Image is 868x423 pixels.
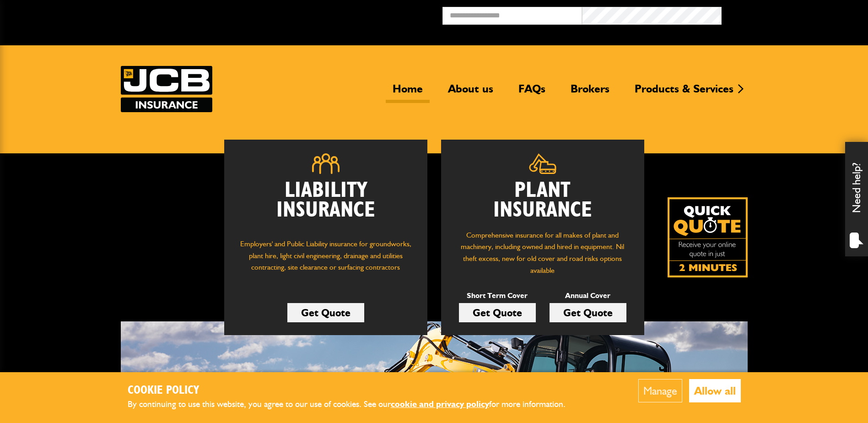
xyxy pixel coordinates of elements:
[512,82,552,103] a: FAQs
[564,82,616,103] a: Brokers
[550,303,626,322] a: Get Quote
[238,238,414,282] p: Employers' and Public Liability insurance for groundworks, plant hire, light civil engineering, d...
[459,303,536,322] a: Get Quote
[238,181,414,229] h2: Liability Insurance
[550,290,626,302] p: Annual Cover
[287,303,364,322] a: Get Quote
[722,7,861,21] button: Broker Login
[121,66,212,112] img: JCB Insurance Services logo
[391,399,489,409] a: cookie and privacy policy
[128,384,581,398] h2: Cookie Policy
[441,82,500,103] a: About us
[689,379,741,402] button: Allow all
[638,379,682,402] button: Manage
[845,142,868,256] div: Need help?
[668,197,748,277] a: Get your insurance quote isn just 2-minutes
[455,229,631,276] p: Comprehensive insurance for all makes of plant and machinery, including owned and hired in equipm...
[386,82,430,103] a: Home
[455,181,631,220] h2: Plant Insurance
[459,290,536,302] p: Short Term Cover
[628,82,740,103] a: Products & Services
[121,66,212,112] a: JCB Insurance Services
[668,197,748,277] img: Quick Quote
[128,397,581,412] p: By continuing to use this website, you agree to our use of cookies. See our for more information.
